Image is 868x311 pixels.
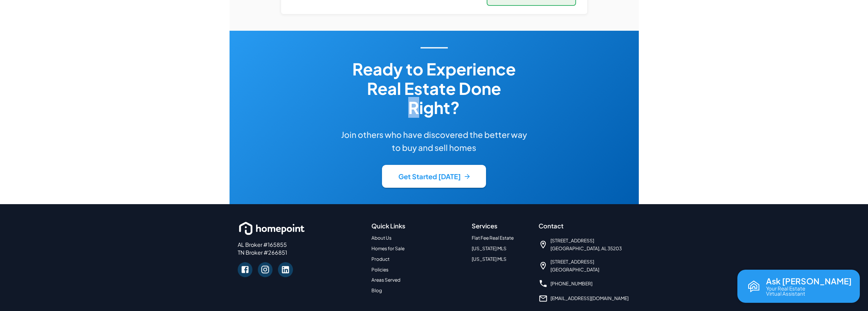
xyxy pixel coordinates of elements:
[11,11,16,16] img: logo_orange.svg
[472,256,506,262] a: [US_STATE] MLS
[69,40,74,45] img: tab_keywords_by_traffic_grey.svg
[238,241,363,257] p: AL Broker #165855 TN Broker #266851
[371,256,389,262] a: Product
[371,277,400,283] a: Areas Served
[472,235,514,241] a: Flat Fee Real Estate
[382,165,486,188] button: Get Started [DATE]
[550,281,592,286] a: [PHONE_NUMBER]
[550,258,599,274] span: [STREET_ADDRESS] [GEOGRAPHIC_DATA]
[737,270,860,303] button: Open chat with Reva
[27,40,61,45] div: Domain Overview
[371,221,464,231] h6: Quick Links
[746,278,762,295] img: Reva
[371,287,382,293] a: Blog
[19,11,33,16] div: v 4.0.25
[766,277,852,285] p: Ask [PERSON_NAME]
[550,237,622,253] span: [STREET_ADDRESS] [GEOGRAPHIC_DATA], AL 35203
[371,245,404,251] a: Homes for Sale
[371,235,392,241] a: About Us
[340,59,528,117] h3: Ready to Experience Real Estate Done Right?
[18,18,75,23] div: Domain: [DOMAIN_NAME]
[472,245,506,251] a: [US_STATE] MLS
[371,267,388,272] a: Policies
[20,40,25,45] img: tab_domain_overview_orange.svg
[76,40,113,45] div: Keywords by Traffic
[550,295,629,301] a: [EMAIL_ADDRESS][DOMAIN_NAME]
[340,128,528,154] h6: Join others who have discovered the better way to buy and sell homes
[539,221,631,231] h6: Contact
[472,221,530,231] h6: Services
[11,18,16,23] img: website_grey.svg
[766,286,805,296] p: Your Real Estate Virtual Assistant
[238,221,306,236] img: homepoint_logo_white_horz.png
